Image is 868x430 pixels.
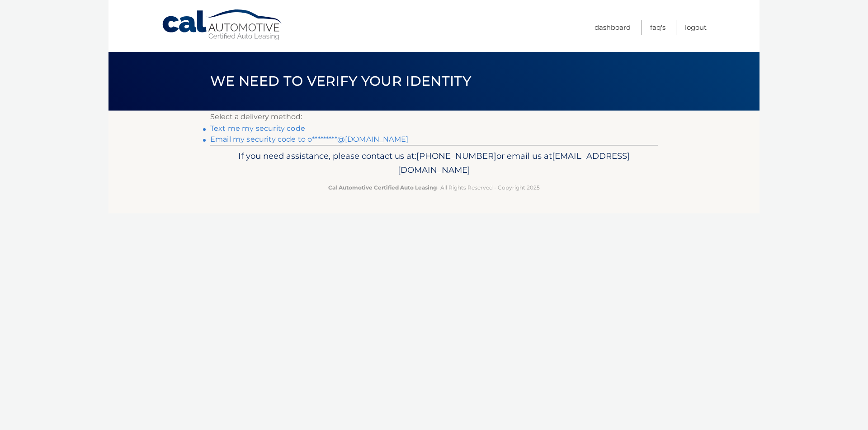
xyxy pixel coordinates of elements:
[216,183,652,192] p: - All Rights Reserved - Copyright 2025
[210,124,305,133] a: Text me my security code
[210,73,471,89] span: We need to verify your identity
[216,149,652,178] p: If you need assistance, please contact us at: or email us at
[210,135,408,143] a: Email my security code to o*********@[DOMAIN_NAME]
[650,20,665,35] a: FAQ's
[594,20,631,35] a: Dashboard
[416,151,496,161] span: [PHONE_NUMBER]
[685,20,707,35] a: Logout
[328,184,437,191] strong: Cal Automotive Certified Auto Leasing
[161,9,283,41] a: Cal Automotive
[210,111,658,123] p: Select a delivery method:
